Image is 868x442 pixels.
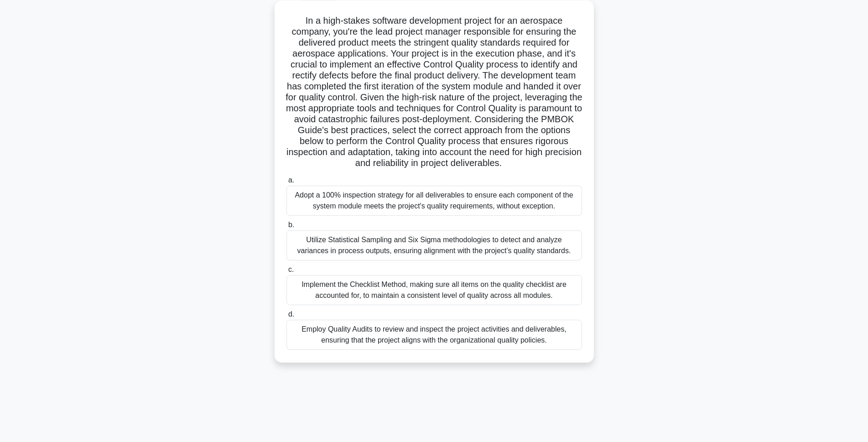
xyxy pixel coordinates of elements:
[286,230,582,260] div: Utilize Statistical Sampling and Six Sigma methodologies to detect and analyze variances in proce...
[288,310,294,318] span: d.
[288,221,294,229] span: b.
[286,15,583,169] h5: In a high-stakes software development project for an aerospace company, you're the lead project m...
[286,275,582,305] div: Implement the Checklist Method, making sure all items on the quality checklist are accounted for,...
[286,320,582,350] div: Employ Quality Audits to review and inspect the project activities and deliverables, ensuring tha...
[286,186,582,216] div: Adopt a 100% inspection strategy for all deliverables to ensure each component of the system modu...
[288,176,294,184] span: a.
[288,265,294,273] span: c.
